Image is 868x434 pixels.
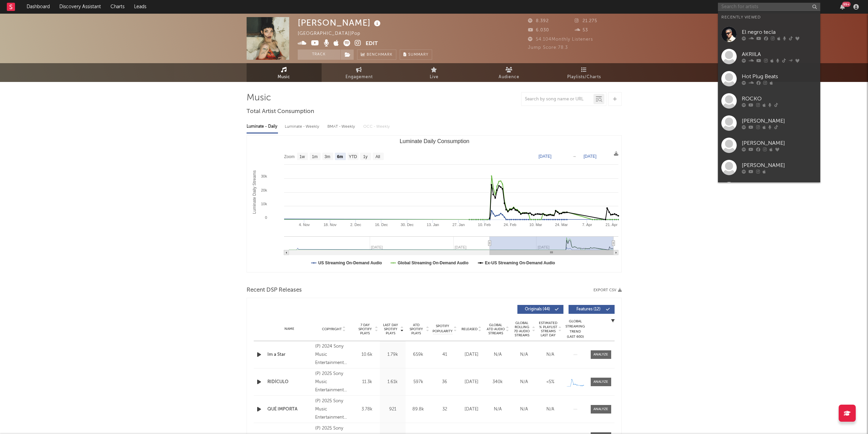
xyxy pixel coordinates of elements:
input: Search by song name or URL [521,97,593,102]
span: Recent DSP Releases [247,286,302,294]
text: 27. Jan [452,223,465,227]
span: Summary [408,53,428,57]
span: Audience [499,73,519,81]
text: 24. Mar [555,223,568,227]
text: Luminate Daily Consumption [399,138,469,144]
div: [DATE] [460,351,483,358]
text: YTD [349,154,357,159]
text: [DATE] [584,154,597,159]
button: Track [298,50,340,60]
a: Engagement [322,63,397,82]
text: 16. Dec [375,223,388,227]
span: Total Artist Consumption [247,108,314,116]
div: 99 + [842,2,851,7]
span: Benchmark [367,51,393,59]
text: 6m [337,154,343,159]
div: (P) 2025 Sony Music Entertainment Argentina S.A. [315,397,352,422]
text: Luminate Daily Streams [252,170,256,214]
span: Copyright [322,327,342,331]
button: Originals(44) [517,305,563,314]
span: 6.030 [528,28,549,32]
div: N/A [513,351,535,358]
text: 13. Jan [427,223,439,227]
span: Originals ( 44 ) [522,307,553,311]
div: [GEOGRAPHIC_DATA] | Pop [298,30,368,38]
text: [DATE] [539,154,551,159]
div: 3.78k [356,406,378,413]
span: Engagement [345,73,373,81]
div: (P) 2024 Sony Music Entertainment Argentina S.A. [315,342,352,367]
div: 340k [486,379,509,386]
text: 4. Nov [299,223,310,227]
text: 1w [299,154,305,159]
div: 11.3k [356,379,378,386]
a: [PERSON_NAME] [718,156,820,179]
div: N/A [539,406,562,413]
div: Global Streaming Trend (Last 60D) [565,319,586,339]
text: 10. Feb [478,223,490,227]
div: El negro tecla [742,28,817,36]
span: Global ATD Audio Streams [486,323,505,335]
div: 659k [407,351,429,358]
span: Features ( 12 ) [573,307,604,311]
span: Playlists/Charts [567,73,601,81]
div: N/A [513,379,535,386]
text: 1y [363,154,367,159]
span: Last Day Spotify Plays [382,323,400,335]
div: Recently Viewed [721,13,817,22]
a: Playlists/Charts [547,63,622,82]
a: Music [247,63,322,82]
div: BMAT - Weekly [327,121,356,132]
div: Luminate - Weekly [285,121,321,132]
text: US Streaming On-Demand Audio [318,261,382,265]
span: 21.275 [575,19,597,23]
div: AKRIILA [742,50,817,58]
div: N/A [539,351,562,358]
span: Jump Score: 78.3 [528,45,568,50]
div: QUÉ IMPORTA [267,406,312,413]
svg: Luminate Daily Consumption [247,136,622,272]
div: 36 [433,379,457,386]
text: 18. Nov [323,223,336,227]
button: 99+ [840,4,845,10]
div: 10.6k [356,351,378,358]
div: [DATE] [460,379,483,386]
a: Benchmark [357,50,396,60]
a: Hot Plug Beats [718,68,820,90]
input: Search for artists [718,3,820,11]
div: <5% [539,379,562,386]
text: 3m [324,154,330,159]
div: Luminate - Daily [247,121,278,132]
div: 597k [407,379,429,386]
span: 7 Day Spotify Plays [356,323,374,335]
div: 89.8k [407,406,429,413]
a: El negro tecla [718,23,820,45]
text: 30. Dec [400,223,413,227]
span: Spotify Popularity [432,324,453,334]
a: AKRIILA [718,45,820,68]
a: [PERSON_NAME] [718,179,820,201]
text: 10k [261,202,267,206]
div: Im a Star [267,351,312,358]
text: 30k [261,174,267,178]
div: [DATE] [460,406,483,413]
text: → [572,154,576,159]
div: [PERSON_NAME] [742,117,817,125]
div: Hot Plug Beats [742,72,817,81]
a: ROCKO [718,90,820,112]
div: ROCKO [742,95,817,103]
div: [PERSON_NAME] [742,139,817,147]
div: (P) 2025 Sony Music Entertainment Argentina S.A. [315,370,352,394]
text: 1m [312,154,318,159]
text: 2. Dec [350,223,361,227]
span: 8.392 [528,19,549,23]
div: 921 [382,406,404,413]
div: RIDÍCULO [267,379,312,386]
span: Estimated % Playlist Streams Last Day [539,321,558,337]
div: N/A [486,351,509,358]
span: Live [430,73,439,81]
div: Name [267,326,312,332]
div: 32 [433,406,457,413]
text: 0 [265,215,267,220]
a: [PERSON_NAME] [718,112,820,134]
